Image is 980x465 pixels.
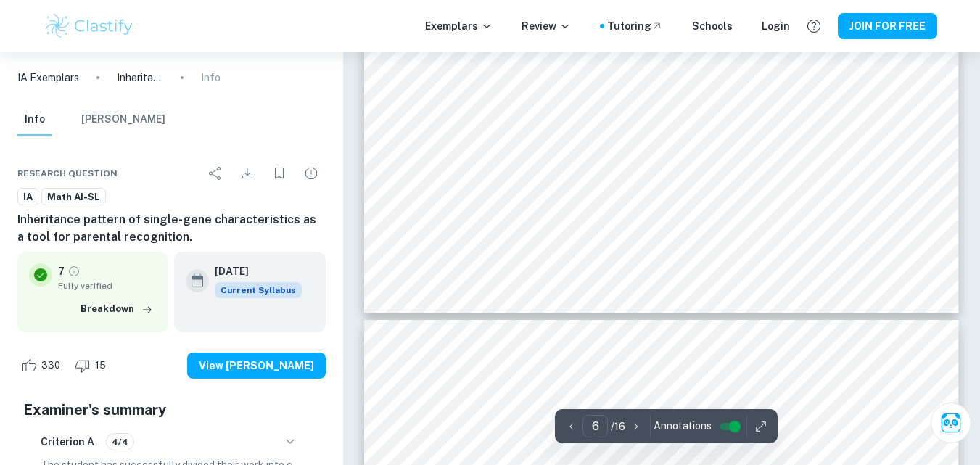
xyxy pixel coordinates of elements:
img: Clastify logo [44,12,136,41]
span: Current Syllabus [215,282,302,298]
button: Info [17,104,52,136]
a: IA Exemplars [17,70,79,86]
div: Like [17,354,68,377]
a: Schools [692,18,733,34]
h6: Criterion A [41,434,94,450]
div: Share [201,159,230,188]
a: Tutoring [607,18,663,34]
span: Math AI-SL [42,190,105,205]
button: View [PERSON_NAME] [187,353,326,379]
div: Bookmark [265,159,294,188]
a: Login [762,18,790,34]
p: / 16 [611,419,625,435]
button: Help and Feedback [802,14,826,38]
span: 4/4 [107,435,133,448]
p: Review [522,18,571,34]
div: Dislike [71,354,114,377]
span: IA [18,190,38,205]
span: 15 [87,358,114,373]
h6: Inheritance pattern of single-gene characteristics as a tool for parental recognition. [17,211,326,246]
div: Download [233,159,262,188]
span: 330 [33,358,68,373]
p: Info [201,70,221,86]
a: Grade fully verified [67,265,81,278]
p: Exemplars [425,18,493,34]
div: This exemplar is based on the current syllabus. Feel free to refer to it for inspiration/ideas wh... [215,282,302,298]
h5: Examiner's summary [23,399,320,421]
button: JOIN FOR FREE [838,13,937,39]
a: IA [17,188,38,206]
span: Research question [17,167,118,180]
span: Annotations [654,419,712,434]
div: Report issue [297,159,326,188]
span: Fully verified [58,279,157,292]
button: Breakdown [77,298,157,320]
a: Math AI-SL [41,188,106,206]
h6: [DATE] [215,263,290,279]
button: [PERSON_NAME] [81,104,165,136]
button: Ask Clai [931,403,971,443]
p: 7 [58,263,65,279]
p: Inheritance pattern of single-gene characteristics as a tool for parental recognition. [117,70,163,86]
